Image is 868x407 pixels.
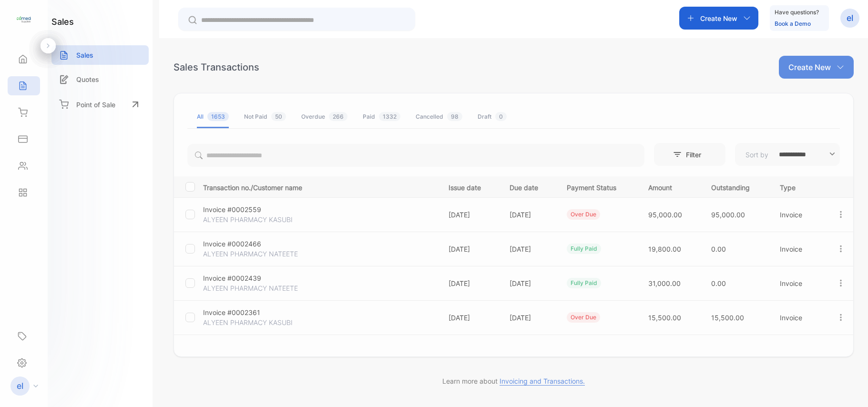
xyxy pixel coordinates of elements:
button: Create New [779,56,854,79]
span: 1653 [207,112,229,121]
div: fully paid [567,278,601,288]
div: fully paid [567,244,601,254]
span: 95,000.00 [711,211,745,219]
img: logo [17,12,31,27]
span: Invoicing and Transactions. [500,377,585,386]
p: Sort by [745,150,768,160]
p: Payment Status [567,181,629,193]
button: el [840,7,859,30]
p: [DATE] [449,210,490,220]
p: el [17,380,23,392]
span: 15,500.00 [711,314,744,322]
p: Due date [510,181,547,193]
p: Invoice [780,210,817,220]
p: ALYEEN PHARMACY NATEETE [203,249,298,259]
p: [DATE] [449,313,490,323]
span: 266 [329,112,347,121]
p: Amount [648,181,692,193]
span: 0.00 [711,279,726,287]
a: Sales [51,45,149,65]
div: over due [567,209,600,220]
p: Invoice #0002466 [203,239,281,249]
a: Point of Sale [51,94,149,115]
p: ALYEEN PHARMACY NATEETE [203,283,298,293]
p: Learn more about [174,376,854,386]
div: Draft [478,112,507,121]
div: All [197,112,229,121]
p: Invoice #0002439 [203,273,281,283]
button: Sort by [735,143,840,166]
span: 98 [447,112,462,121]
a: Quotes [51,70,149,89]
p: Create New [700,13,737,23]
p: [DATE] [449,278,490,288]
p: Invoice [780,278,817,288]
span: 19,800.00 [648,245,681,253]
a: Book a Demo [775,20,811,27]
p: Invoice [780,313,817,323]
div: Overdue [301,112,347,121]
p: Outstanding [711,181,760,193]
div: Cancelled [416,112,462,121]
p: ALYEEN PHARMACY KASUBI [203,214,293,224]
h1: sales [51,15,74,28]
div: Paid [363,112,400,121]
span: 15,500.00 [648,314,681,322]
div: over due [567,312,600,323]
span: 50 [271,112,286,121]
div: Not Paid [244,112,286,121]
p: Transaction no./Customer name [203,181,437,193]
span: 31,000.00 [648,279,681,287]
div: Sales Transactions [174,60,259,74]
p: Quotes [76,74,99,84]
p: el [847,12,853,24]
p: Invoice [780,244,817,254]
p: Invoice #0002559 [203,204,281,214]
p: Issue date [449,181,490,193]
p: Have questions? [775,8,819,17]
p: [DATE] [510,313,547,323]
p: Sales [76,50,93,60]
p: [DATE] [510,278,547,288]
p: Invoice #0002361 [203,307,281,317]
span: 0.00 [711,245,726,253]
button: Create New [679,7,758,30]
p: Type [780,181,817,193]
p: [DATE] [510,210,547,220]
span: 0 [495,112,507,121]
p: ALYEEN PHARMACY KASUBI [203,317,293,327]
p: Create New [788,61,831,73]
p: [DATE] [510,244,547,254]
p: [DATE] [449,244,490,254]
span: 1332 [379,112,400,121]
p: Point of Sale [76,100,115,110]
span: 95,000.00 [648,211,682,219]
